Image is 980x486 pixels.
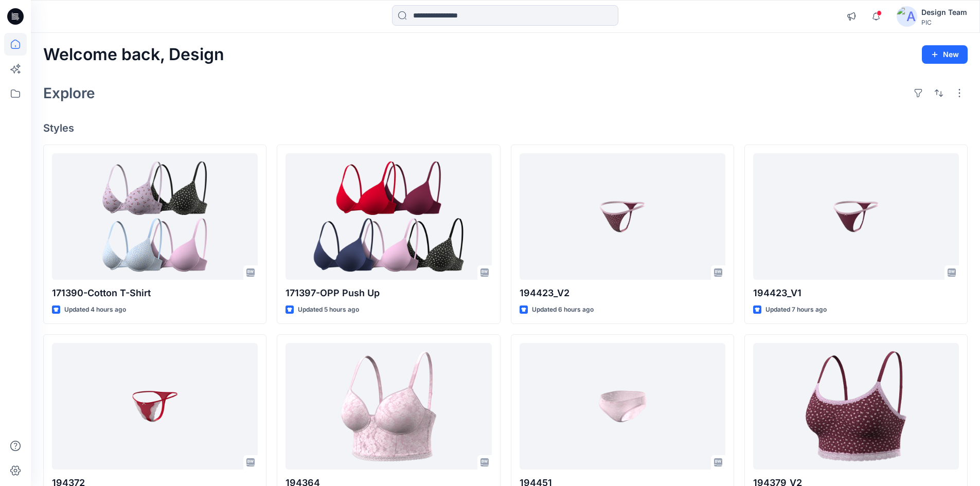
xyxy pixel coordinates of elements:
p: 194423_V2 [520,286,725,300]
a: 194423_V1 [753,153,959,280]
p: Updated 4 hours ago [64,304,126,315]
a: 171397-OPP Push Up [286,153,491,280]
p: Updated 5 hours ago [298,304,359,315]
p: Updated 7 hours ago [765,304,827,315]
div: PIC [921,19,967,26]
p: 194423_V1 [753,286,959,300]
div: Design Team [921,6,967,19]
a: 171390-Cotton T-Shirt [52,153,258,280]
p: 171397-OPP Push Up [286,286,491,300]
button: New [922,45,968,64]
h4: Styles [43,122,968,134]
p: 171390-Cotton T-Shirt [52,286,258,300]
p: Updated 6 hours ago [532,304,594,315]
a: 194423_V2 [520,153,725,280]
a: 194379_V2 [753,343,959,470]
a: 194372 [52,343,258,470]
img: avatar [897,6,917,27]
h2: Welcome back, Design [43,45,224,64]
a: 194364 [286,343,491,470]
a: 194451 [520,343,725,470]
h2: Explore [43,85,95,101]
